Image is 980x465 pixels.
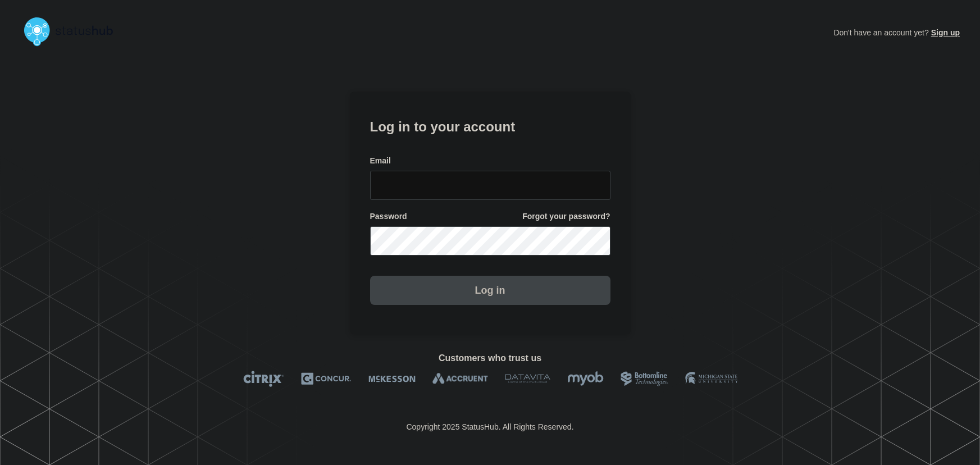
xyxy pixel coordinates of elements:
img: StatusHub logo [20,13,127,49]
img: DataVita logo [505,371,550,387]
img: Bottomline logo [621,371,668,387]
h2: Customers who trust us [20,353,960,363]
span: Email [370,156,391,166]
h1: Log in to your account [370,115,610,136]
button: Log in [370,276,610,305]
a: Sign up [929,28,960,37]
p: Don't have an account yet? [833,19,960,46]
img: MSU logo [685,371,737,387]
img: McKesson logo [368,371,416,387]
img: Citrix logo [243,371,284,387]
img: Accruent logo [432,371,488,387]
img: myob logo [567,371,604,387]
a: Forgot your password? [522,211,610,222]
input: email input [370,171,610,200]
p: Copyright 2025 StatusHub. All Rights Reserved. [406,422,573,431]
img: Concur logo [301,371,352,387]
span: Password [370,211,407,222]
input: password input [370,226,610,256]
